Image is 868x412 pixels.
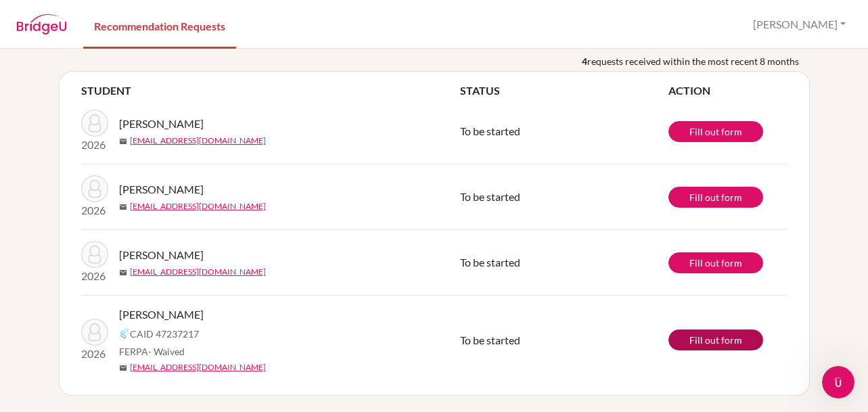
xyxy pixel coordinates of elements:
img: Common App logo [119,328,130,339]
img: Hernández, Ronald [81,319,108,346]
p: 2026 [81,268,108,284]
span: [PERSON_NAME] [119,306,204,323]
span: To be started [460,124,520,137]
a: Fill out form [668,121,763,142]
span: - Waived [148,346,185,357]
th: STUDENT [81,83,460,99]
b: 4 [582,54,587,68]
p: 2026 [81,202,108,219]
th: ACTION [668,83,787,99]
img: BridgeU logo [16,14,67,35]
span: mail [119,269,127,277]
span: requests received within the most recent 8 months [587,54,799,68]
img: Ortega, Elton [81,175,108,202]
span: mail [119,203,127,211]
a: [EMAIL_ADDRESS][DOMAIN_NAME] [130,361,266,373]
img: Ortega, Elton [81,110,108,137]
button: [PERSON_NAME] [747,12,852,37]
a: [EMAIL_ADDRESS][DOMAIN_NAME] [130,266,266,278]
span: mail [119,137,127,145]
th: STATUS [460,83,668,99]
span: To be started [460,334,520,346]
a: [EMAIL_ADDRESS][DOMAIN_NAME] [130,135,266,147]
span: To be started [460,256,520,269]
iframe: Intercom live chat [822,366,854,398]
p: 2026 [81,137,108,153]
span: mail [119,364,127,372]
p: 2026 [81,346,108,362]
span: [PERSON_NAME] [119,247,204,263]
span: [PERSON_NAME] [119,181,204,198]
a: Fill out form [668,187,763,208]
a: Fill out form [668,329,763,350]
a: [EMAIL_ADDRESS][DOMAIN_NAME] [130,200,266,212]
img: Ortega, Elton [81,241,108,268]
a: Recommendation Requests [83,2,236,49]
span: FERPA [119,344,185,359]
span: CAID 47237217 [130,327,199,341]
span: To be started [460,190,520,203]
a: Fill out form [668,252,763,273]
span: [PERSON_NAME] [119,116,204,132]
